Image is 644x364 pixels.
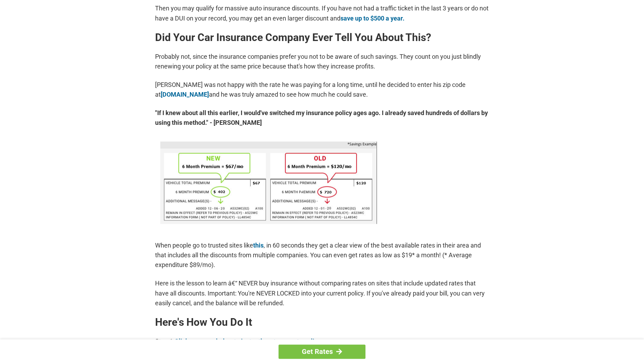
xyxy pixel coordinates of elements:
[340,15,404,22] a: save up to $500 a year.
[175,338,323,345] a: Click your age below to instantly get your rate online.
[155,241,489,270] p: When people go to trusted sites like , in 60 seconds they get a clear view of the best available ...
[155,80,489,99] p: [PERSON_NAME] was not happy with the rate he was paying for a long time, until he decided to ente...
[155,52,489,71] p: Probably not, since the insurance companies prefer you not to be aware of such savings. They coun...
[155,32,489,43] h2: Did Your Car Insurance Company Ever Tell You About This?
[161,91,209,98] a: [DOMAIN_NAME]
[155,3,489,23] p: Then you may qualify for massive auto insurance discounts. If you have not had a traffic ticket i...
[155,317,489,328] h2: Here's How You Do It
[155,278,489,308] p: Here is the lesson to learn â€“ NEVER buy insurance without comparing rates on sites that include...
[155,108,489,128] strong: "If I knew about all this earlier, I would've switched my insurance policy ages ago. I already sa...
[160,141,377,224] img: savings
[155,338,175,345] b: Step 1:
[253,242,264,249] a: this
[279,345,365,359] a: Get Rates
